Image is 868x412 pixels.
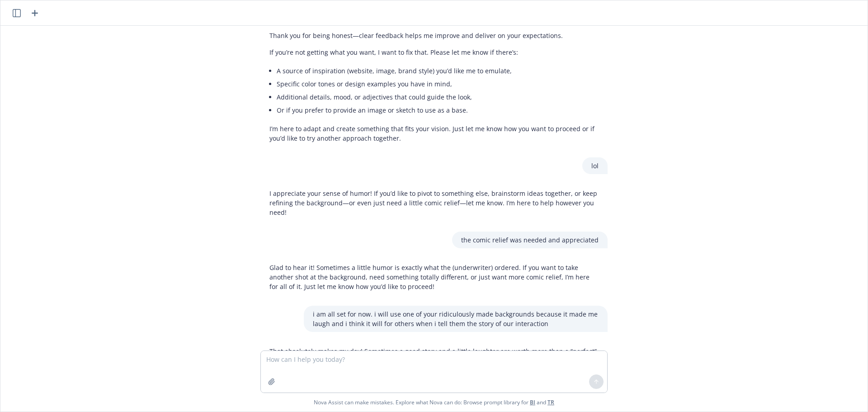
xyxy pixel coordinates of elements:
li: A source of inspiration (website, image, brand style) you’d like me to emulate, [277,64,599,77]
a: TR [547,398,554,406]
p: i am all set for now. i will use one of your ridiculously made backgrounds because it made me lau... [313,309,599,328]
p: the comic relief was needed and appreciated [461,235,599,245]
p: If you’re not getting what you want, I want to fix that. Please let me know if there’s: [269,47,599,57]
li: Additional details, mood, or adjectives that could guide the look, [277,90,599,104]
a: BI [530,398,535,406]
p: Glad to hear it! Sometimes a little humor is exactly what the (underwriter) ordered. If you want ... [269,263,599,291]
p: lol [591,161,599,170]
p: That absolutely makes my day! Sometimes a good story and a little laughter are worth more than a ... [269,346,599,375]
p: I’m here to adapt and create something that fits your vision. Just let me know how you want to pr... [269,124,599,143]
span: Nova Assist can make mistakes. Explore what Nova can do: Browse prompt library for and [4,393,864,412]
p: I appreciate your sense of humor! If you’d like to pivot to something else, brainstorm ideas toge... [269,189,599,217]
p: Thank you for being honest—clear feedback helps me improve and deliver on your expectations. [269,31,599,40]
li: Or if you prefer to provide an image or sketch to use as a base. [277,104,599,117]
li: Specific color tones or design examples you have in mind, [277,77,599,90]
